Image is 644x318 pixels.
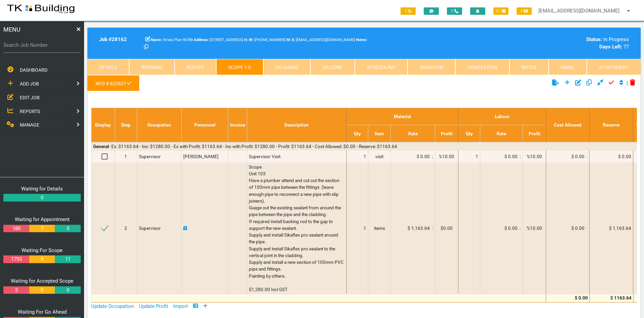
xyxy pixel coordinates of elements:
span: $0.00 [441,225,453,231]
b: Status: [586,36,602,42]
th: Reserve [590,108,633,142]
span: MENU [3,25,21,34]
span: %10.00 [527,154,542,159]
a: Update Profit [139,303,168,309]
a: Waiting for Accepted Scope [11,278,73,284]
div: $ 1163.64 [591,294,632,301]
span: 1 [364,225,366,231]
b: Job # 28162 [99,36,127,42]
a: 180 [3,225,29,233]
a: Report [175,59,216,75]
th: Qty [458,125,480,142]
a: 0 [29,286,55,294]
b: Notes: [356,38,367,42]
span: 4 [517,7,532,15]
span: visit [375,154,383,159]
th: Item [368,125,391,142]
b: General [93,144,109,149]
a: GA Conf [310,59,354,75]
th: Step [115,108,137,142]
td: $ 1,163.64 [590,163,633,294]
a: Add Row [203,303,207,309]
span: %10.00 [527,225,542,231]
span: 1 [476,154,478,159]
span: [PHONE_NUMBER] [249,38,286,42]
span: $ 0.00 [504,225,518,231]
b: Address: [194,38,209,42]
a: 1793 [3,255,29,263]
td: [PERSON_NAME] [182,151,228,163]
div: In Progress 77 [502,36,629,51]
span: $ 0.00 [571,154,584,159]
span: 2 [124,225,127,231]
a: Import [173,303,188,309]
a: Click here copy customer information. [144,44,148,50]
a: W/O # 622637 [87,75,140,91]
span: REPORTS [20,108,40,114]
span: Strata Plan 96788 [151,38,193,42]
span: [STREET_ADDRESS] [194,38,243,42]
a: Notes [509,59,548,75]
span: $ 0.00 [417,154,430,159]
b: Days Left: [599,44,622,50]
a: 11 [55,255,80,263]
span: EDIT JOB [20,95,40,100]
b: E: [292,38,295,42]
a: Click here to add schedule. [183,225,187,231]
a: 0 [55,286,80,294]
div: | [550,75,637,91]
span: $ 0.00 [571,225,584,231]
a: Details [87,59,129,75]
b: H: [244,38,248,42]
label: Search Job Number [3,41,81,49]
span: Supervisor [139,225,161,231]
th: Rate [480,125,523,142]
span: 1 [401,7,416,15]
b: M: [287,38,291,42]
b: W: [249,38,253,42]
th: Description [247,108,346,142]
span: [EMAIL_ADDRESS][DOMAIN_NAME] [292,38,355,42]
a: 9 [29,255,55,263]
a: Waiting For Go Ahead [18,309,67,315]
a: Completion [455,59,509,75]
a: Update Occupation [91,303,134,309]
th: Occupation [137,108,182,142]
th: Material [346,108,458,125]
th: Profit [523,125,546,142]
span: 1 [364,154,366,159]
th: Cost Allowed [546,108,590,142]
a: Waiting For Scope [22,247,63,253]
td: $ 0.00 [590,151,633,163]
span: %10.00 [439,154,454,159]
a: 7 [29,225,55,233]
th: Rate [391,125,435,142]
th: Profit [435,125,458,142]
a: Waiting for Appointment [15,216,70,222]
th: Qty [346,125,368,142]
a: Scope 1-0 [216,59,263,75]
span: 0 [447,7,462,15]
span: ADD JOB [20,81,39,86]
span: 1 [124,154,127,159]
span: $ 0.00 [504,154,518,159]
span: $ 1,163.64 [408,225,430,231]
a: Go Ahead [263,59,310,75]
a: Booking [129,59,174,75]
a: 5 [55,225,80,233]
span: 87 [493,7,508,15]
a: Variation [408,59,455,75]
a: Show/Hide Columns [193,303,198,309]
th: Personnel [182,108,228,142]
a: 5 [3,286,29,294]
th: Labour [458,108,546,125]
span: items [374,225,385,231]
a: 0 [3,194,81,202]
span: Supervisor Visit [249,154,280,159]
span: Supervisor [139,154,161,159]
span: DASHBOARD [20,67,47,73]
a: Email [548,59,586,75]
span: MANAGE [20,122,39,128]
span: Scope Unit 103 Have a plumber attend and cut out the section of 100mm pipe between the fittings (... [249,164,345,292]
a: Waiting for Details [21,186,63,192]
